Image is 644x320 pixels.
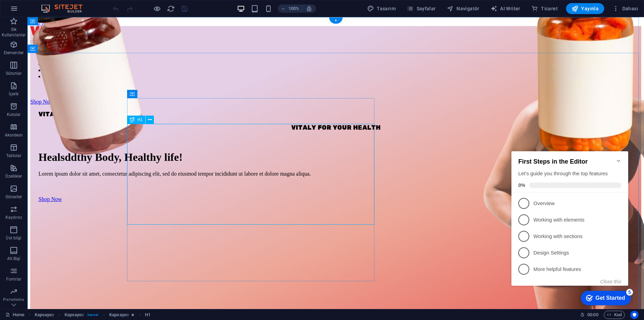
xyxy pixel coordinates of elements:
p: Elementler [4,50,24,56]
div: Minimize checklist [107,17,113,22]
button: Sayfalar [404,3,439,14]
h2: First Steps in the Editor [10,17,113,24]
p: Formlar [6,276,21,282]
p: Overview [25,59,107,66]
span: Ticaret [531,5,558,12]
li: Working with sections [3,87,120,103]
p: Sütunlar [6,71,22,76]
li: Design Settings [3,103,120,120]
div: Get Started 5 items remaining, 0% complete [72,150,122,164]
span: 0% [10,41,21,47]
span: Sayfalar [407,5,436,12]
span: Kod [607,311,622,319]
li: Overview [3,54,120,70]
p: Design Settings [25,108,107,115]
p: Özellikler [5,174,22,179]
p: İçerik [9,91,19,97]
i: Sayfayı yeniden yükleyin [167,5,175,13]
div: Get Started [87,154,116,160]
span: 00 00 [587,311,598,319]
p: Pazarlama [3,297,24,303]
button: Navigatör [444,3,482,14]
span: Seçmek için tıkla. Düzenlemek için çift tıkla [109,311,128,319]
button: Usercentrics [630,311,639,319]
span: H1 [137,118,143,122]
p: Tablolar [6,153,22,158]
span: . banner [86,311,99,319]
button: Dahası [610,3,641,14]
button: Ön izleme modundan çıkıp düzenlemeye devam etmek için buraya tıklayın [153,4,161,13]
button: Close this [92,138,113,143]
p: Working with sections [25,92,107,99]
i: Element bir animasyon içeriyor [131,313,134,317]
span: AI Writer [490,5,520,12]
div: + [329,17,342,24]
button: AI Writer [488,3,523,14]
span: Seçmek için tıkla. Düzenlemek için çift tıkla [145,311,150,319]
h6: 100% [288,4,299,13]
button: Kod [604,311,625,319]
div: Tasarım (Ctrl+Alt+Y) [364,3,398,14]
li: Working with elements [3,70,120,87]
div: Let's guide you through the top features [10,29,113,36]
p: Kaydırıcı [5,215,22,220]
span: Seçmek için tıkla. Düzenlemek için çift tıkla [35,311,54,319]
span: : [592,312,593,317]
p: Alt Bigi [7,256,21,261]
img: Editor Logo [39,4,91,13]
button: Tasarım [364,3,398,14]
button: 100% [278,4,302,13]
p: Akordeon [5,132,23,138]
button: reload [167,4,175,13]
div: 5 [117,147,124,154]
button: Yayınla [566,3,604,14]
p: Kutular [7,112,21,117]
p: More helpful features [25,125,107,132]
button: Ticaret [529,3,561,14]
nav: breadcrumb [35,311,151,319]
h6: Oturum süresi [580,311,598,319]
li: More helpful features [3,120,120,136]
span: Navigatör [447,5,479,12]
span: Tasarım [367,5,396,12]
p: Görseller [5,194,22,200]
p: Üst bilgi [6,235,21,241]
span: Dahası [612,5,638,12]
i: Yeniden boyutlandırmada yakınlaştırma düzeyini seçilen cihaza uyacak şekilde otomatik olarak ayarla. [306,5,312,12]
p: Working with elements [25,75,107,82]
a: Seçimi iptal etmek için tıkla. Sayfaları açmak için çift tıkla [5,311,24,319]
span: Seçmek için tıkla. Düzenlemek için çift tıkla [65,311,84,319]
span: Yayınla [572,5,599,12]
